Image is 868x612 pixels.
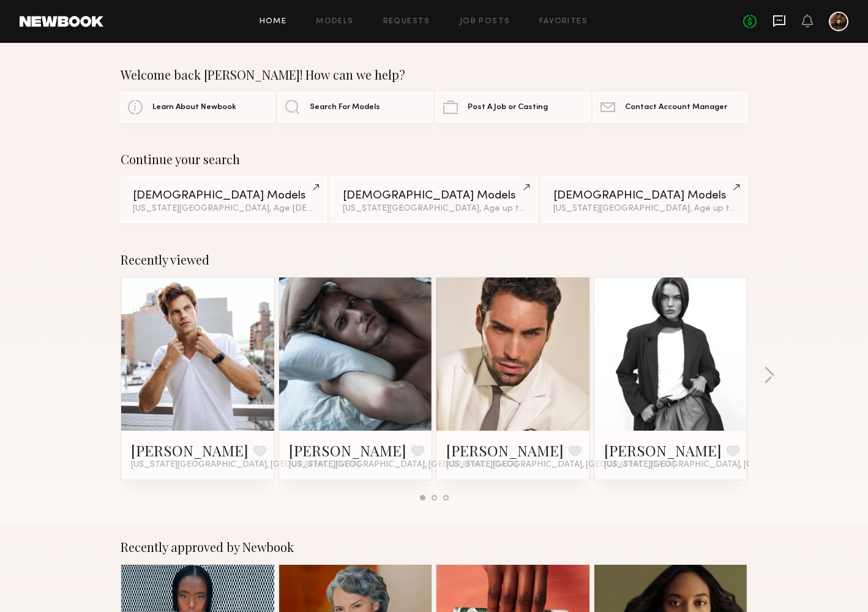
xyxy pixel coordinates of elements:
[541,176,747,223] a: [DEMOGRAPHIC_DATA] Models[US_STATE][GEOGRAPHIC_DATA], Age up to [DEMOGRAPHIC_DATA].
[383,18,430,26] a: Requests
[131,460,360,470] span: [US_STATE][GEOGRAPHIC_DATA], [GEOGRAPHIC_DATA]
[553,190,735,202] div: [DEMOGRAPHIC_DATA] Models
[539,18,588,26] a: Favorites
[133,190,315,202] div: [DEMOGRAPHIC_DATA] Models
[289,460,518,470] span: [US_STATE][GEOGRAPHIC_DATA], [GEOGRAPHIC_DATA]
[553,205,735,213] div: [US_STATE][GEOGRAPHIC_DATA], Age up to [DEMOGRAPHIC_DATA].
[331,176,537,223] a: [DEMOGRAPHIC_DATA] Models[US_STATE][GEOGRAPHIC_DATA], Age up to [DEMOGRAPHIC_DATA].
[121,152,747,167] div: Continue your search
[121,176,327,223] a: [DEMOGRAPHIC_DATA] Models[US_STATE][GEOGRAPHIC_DATA], Age [DEMOGRAPHIC_DATA] y.o.
[468,104,548,111] span: Post A Job or Casting
[436,92,590,123] a: Post A Job or Casting
[152,104,236,111] span: Learn About Newbook
[593,92,747,123] a: Contact Account Manager
[604,440,722,460] a: [PERSON_NAME]
[289,440,406,460] a: [PERSON_NAME]
[121,540,747,554] div: Recently approved by Newbook
[278,92,432,123] a: Search For Models
[446,460,675,470] span: [US_STATE][GEOGRAPHIC_DATA], [GEOGRAPHIC_DATA]
[604,460,833,470] span: [US_STATE][GEOGRAPHIC_DATA], [GEOGRAPHIC_DATA]
[343,205,525,213] div: [US_STATE][GEOGRAPHIC_DATA], Age up to [DEMOGRAPHIC_DATA].
[133,205,315,213] div: [US_STATE][GEOGRAPHIC_DATA], Age [DEMOGRAPHIC_DATA] y.o.
[121,67,747,82] div: Welcome back [PERSON_NAME]! How can we help?
[316,18,353,26] a: Models
[343,190,525,202] div: [DEMOGRAPHIC_DATA] Models
[131,440,249,460] a: [PERSON_NAME]
[310,104,380,111] span: Search For Models
[121,252,747,267] div: Recently viewed
[625,104,727,111] span: Contact Account Manager
[121,92,275,123] a: Learn About Newbook
[446,440,564,460] a: [PERSON_NAME]
[460,18,511,26] a: Job Posts
[260,18,287,26] a: Home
